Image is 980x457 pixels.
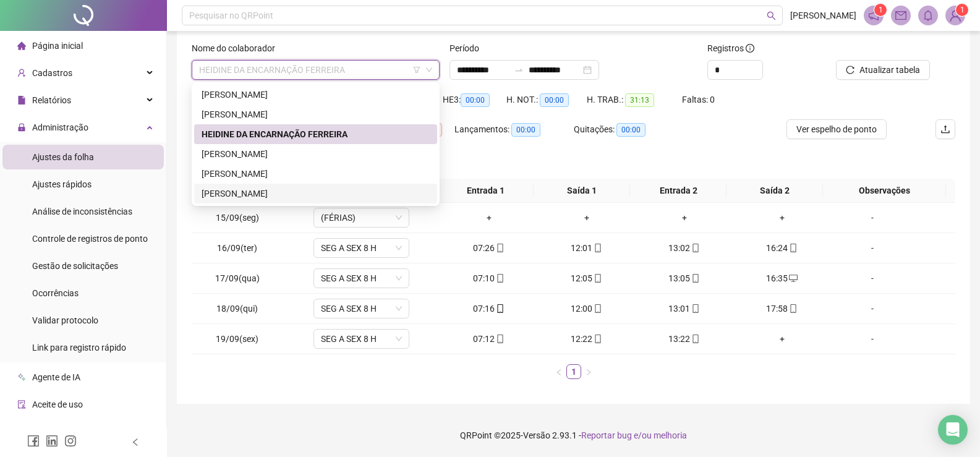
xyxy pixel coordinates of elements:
[395,335,403,343] span: down
[32,207,132,216] span: Análise de inconsistências
[581,364,596,379] button: right
[194,184,437,203] div: VICTOR MICHEL BORGES SANTOS
[859,63,920,77] span: Atualizar tabela
[202,108,430,121] div: [PERSON_NAME]
[543,211,631,224] div: +
[194,144,437,164] div: LEONELA NOVAIS COSTA DA SILVA
[641,332,728,346] div: 13:22
[738,332,826,346] div: +
[630,179,726,203] th: Entrada 2
[216,334,258,344] span: 19/09(sex)
[555,369,563,376] span: left
[461,93,490,107] span: 00:00
[321,330,402,348] span: SEG A SEX 8 H
[836,211,909,224] div: -
[445,271,533,285] div: 07:10
[17,400,26,409] span: audit
[32,68,72,78] span: Cadastros
[567,365,581,378] a: 1
[746,44,754,53] span: info-circle
[543,241,631,255] div: 12:01
[581,430,687,440] span: Reportar bug e/ou melhoria
[321,239,402,257] span: SEG A SEX 8 H
[445,302,533,315] div: 07:16
[194,164,437,184] div: MARIA BETANIA DE SOUZA BARBOSA
[895,10,906,21] span: mail
[940,124,950,134] span: upload
[437,179,534,203] th: Entrada 1
[216,213,259,223] span: 15/09(seg)
[64,435,77,447] span: instagram
[726,179,823,203] th: Saída 2
[690,244,700,252] span: mobile
[879,6,883,14] span: 1
[321,208,402,227] span: (FÉRIAS)
[32,41,83,51] span: Página inicial
[868,10,879,21] span: notification
[32,372,80,382] span: Agente de IA
[202,167,430,181] div: [PERSON_NAME]
[27,435,40,447] span: facebook
[874,4,887,16] sup: 1
[641,302,728,315] div: 13:01
[495,244,505,252] span: mobile
[585,369,592,376] span: right
[767,11,776,20] span: search
[574,122,669,137] div: Quitações:
[836,302,909,315] div: -
[395,214,403,221] span: down
[641,211,728,224] div: +
[587,93,682,107] div: H. TRAB.:
[690,304,700,313] span: mobile
[592,304,602,313] span: mobile
[641,271,728,285] div: 13:05
[395,275,403,282] span: down
[823,179,946,203] th: Observações
[202,187,430,200] div: [PERSON_NAME]
[738,271,826,285] div: 16:35
[534,179,630,203] th: Saída 1
[395,305,403,312] span: down
[17,123,26,132] span: lock
[202,127,430,141] div: HEIDINE DA ENCARNAÇÃO FERREIRA
[592,244,602,252] span: mobile
[32,261,118,271] span: Gestão de solicitações
[413,66,420,74] span: filter
[540,93,569,107] span: 00:00
[836,241,909,255] div: -
[543,332,631,346] div: 12:22
[946,6,965,25] img: 79979
[445,332,533,346] div: 07:12
[17,96,26,105] span: file
[690,274,700,283] span: mobile
[32,122,88,132] span: Administração
[846,66,854,74] span: reload
[32,95,71,105] span: Relatórios
[32,427,97,437] span: Atestado técnico
[131,438,140,446] span: left
[796,122,877,136] span: Ver espelho de ponto
[960,6,965,14] span: 1
[32,343,126,352] span: Link para registro rápido
[592,274,602,283] span: mobile
[454,122,574,137] div: Lançamentos:
[922,10,934,21] span: bell
[32,315,98,325] span: Validar protocolo
[523,430,550,440] span: Versão
[321,269,402,288] span: SEG A SEX 8 H
[495,335,505,343] span: mobile
[828,184,941,197] span: Observações
[32,399,83,409] span: Aceite de uso
[495,274,505,283] span: mobile
[543,302,631,315] div: 12:00
[690,335,700,343] span: mobile
[450,41,487,55] label: Período
[217,243,257,253] span: 16/09(ter)
[682,95,715,105] span: Faltas: 0
[707,41,754,55] span: Registros
[395,244,403,252] span: down
[956,4,968,16] sup: Atualize o seu contato no menu Meus Dados
[321,299,402,318] span: SEG A SEX 8 H
[445,241,533,255] div: 07:26
[581,364,596,379] li: Próxima página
